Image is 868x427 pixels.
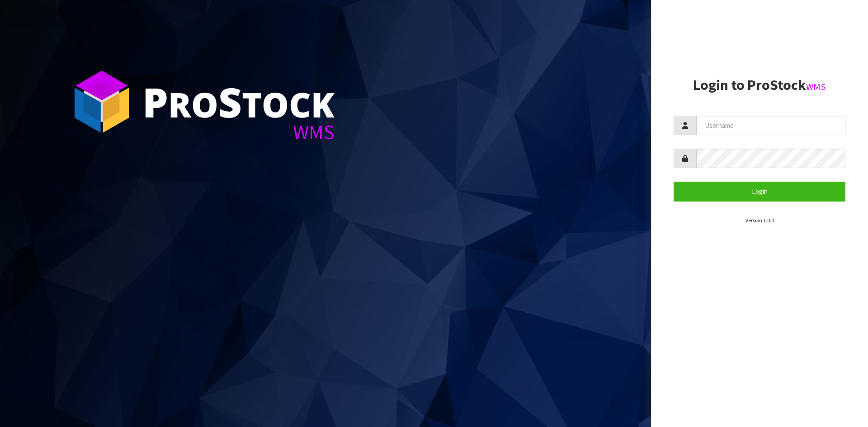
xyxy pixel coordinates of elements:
[674,182,845,201] button: Login
[142,122,335,142] div: WMS
[806,81,826,93] small: WMS
[674,77,845,93] h2: Login to ProStock
[218,74,242,129] span: S
[142,74,168,129] span: P
[745,217,774,224] small: Version 1.0.0
[68,68,136,136] img: ProStock Cube
[142,81,335,122] div: ro tock
[696,116,845,135] input: Username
